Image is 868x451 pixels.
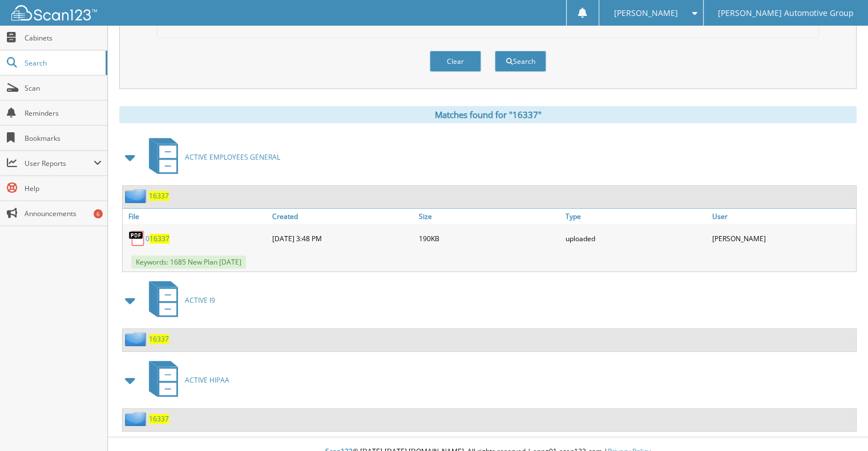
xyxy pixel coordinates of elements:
img: folder2.png [125,189,149,203]
img: scan123-logo-white.svg [11,5,97,21]
span: ACTIVE HIPAA [185,375,229,385]
a: Size [416,209,563,224]
div: 190KB [416,227,563,250]
a: Type [563,209,709,224]
button: Clear [430,51,481,72]
img: folder2.png [125,332,149,346]
a: File [123,209,269,224]
a: 16337 [149,414,169,424]
span: ACTIVE I9 [185,295,215,305]
span: Reminders [25,108,102,118]
span: [PERSON_NAME] Automotive Group [718,10,854,17]
span: Help [25,184,102,193]
span: Bookmarks [25,133,102,143]
span: Search [25,58,100,68]
span: Announcements [25,209,102,218]
span: User Reports [25,159,94,168]
div: Matches found for "16337" [119,106,857,123]
span: [PERSON_NAME] [613,10,677,17]
a: 016337 [146,234,169,243]
a: ACTIVE EMPLOYEES GENERAL [142,135,280,180]
a: ACTIVE HIPAA [142,357,229,403]
span: 16337 [150,234,169,243]
span: Cabinets [25,33,102,43]
iframe: Chat Widget [811,396,868,451]
div: 6 [94,209,103,218]
span: Keywords: 1685 New Plan [DATE] [131,255,246,269]
a: Created [269,209,416,224]
a: 16337 [149,334,169,344]
button: Search [495,51,546,72]
div: uploaded [563,227,709,250]
a: User [709,209,856,224]
a: ACTIVE I9 [142,278,215,323]
a: 16337 [149,191,169,201]
span: ACTIVE EMPLOYEES GENERAL [185,152,280,162]
div: [PERSON_NAME] [709,227,856,250]
img: PDF.png [128,230,146,247]
div: [DATE] 3:48 PM [269,227,416,250]
img: folder2.png [125,412,149,426]
span: Scan [25,83,102,93]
